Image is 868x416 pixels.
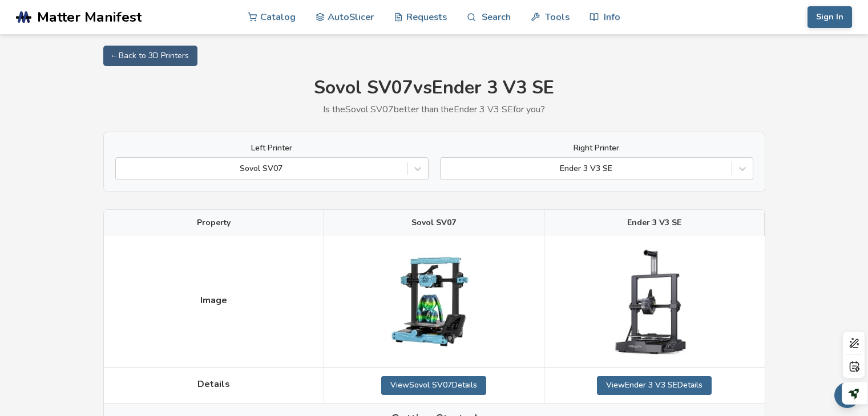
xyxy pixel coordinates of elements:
[103,46,197,66] a: ← Back to 3D Printers
[627,218,681,227] span: Ender 3 V3 SE
[197,218,231,227] span: Property
[440,144,753,153] label: Right Printer
[834,382,860,408] button: Send feedback via email
[381,376,486,394] a: ViewSovol SV07Details
[411,218,456,227] span: Sovol SV07
[197,379,230,389] span: Details
[115,144,429,153] label: Left Printer
[200,295,227,305] span: Image
[37,9,142,25] span: Matter Manifest
[103,78,765,99] h1: Sovol SV07 vs Ender 3 V3 SE
[377,244,491,358] img: Sovol SV07
[808,6,852,28] button: Sign In
[597,376,712,394] a: ViewEnder 3 V3 SEDetails
[103,104,765,115] p: Is the Sovol SV07 better than the Ender 3 V3 SE for you?
[446,164,449,173] input: Ender 3 V3 SE
[597,244,712,358] img: Ender 3 V3 SE
[122,164,124,173] input: Sovol SV07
